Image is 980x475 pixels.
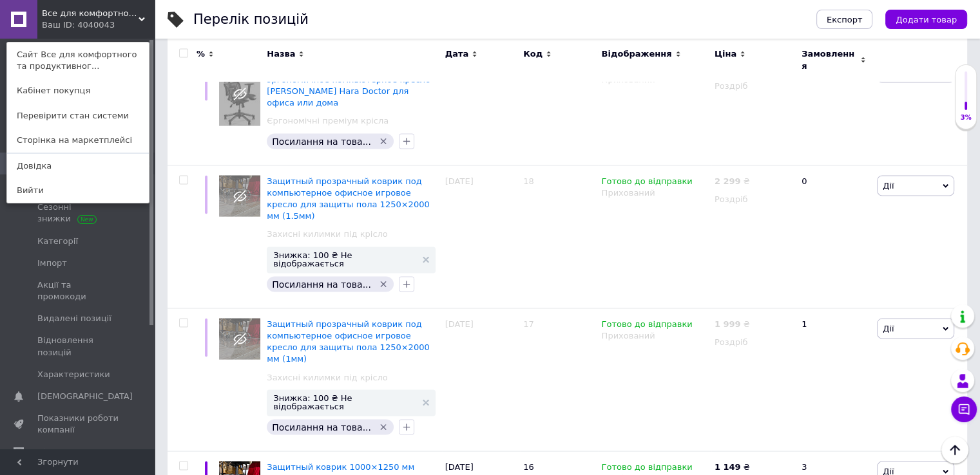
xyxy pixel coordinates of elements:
[42,8,139,19] span: Все для комфортного та продуктивного робочого місця вдома чи в офісі
[951,396,977,422] button: Чат з покупцем
[601,176,692,189] span: Готово до відправки
[273,250,416,267] span: Знижка: 100 ₴ Не відображається
[715,461,741,471] b: 1 149
[197,48,205,60] span: %
[794,165,874,308] div: 0
[601,319,692,332] span: Готово до відправки
[37,236,78,247] span: Категорії
[7,128,149,153] a: Сторінка на маркетплейсі
[267,319,429,364] a: Защитный прозрачный коврик под компьютерное офисное игровое кресло для защиты пола 1250×2000 мм (...
[442,308,520,451] div: [DATE]
[7,154,149,178] a: Довідка
[523,176,534,185] span: 18
[601,330,707,341] div: Прихований
[715,319,741,328] b: 1 999
[802,48,857,71] span: Замовлення
[715,48,736,60] span: Ціна
[715,193,791,205] div: Роздріб
[37,279,119,303] span: Акції та промокоди
[42,19,96,31] div: Ваш ID: 4040043
[883,180,894,190] span: Дії
[37,257,67,269] span: Імпорт
[442,165,520,308] div: [DATE]
[715,461,750,472] div: ₴
[37,335,119,358] span: Відновлення позицій
[885,10,967,29] button: Додати товар
[37,413,119,436] span: Показники роботи компанії
[7,42,149,79] a: Сайт Все для комфортного та продуктивног...
[272,279,371,289] span: Посилання на това...
[827,15,863,24] span: Експорт
[7,178,149,203] a: Вийти
[956,113,976,122] div: 3%
[601,48,671,60] span: Відображення
[273,393,416,410] span: Знижка: 100 ₴ Не відображається
[37,313,111,324] span: Видалені позиції
[37,201,119,225] span: Сезонні знижки
[7,104,149,128] a: Перевірити стан системи
[523,319,534,328] span: 17
[37,369,110,380] span: Характеристики
[272,136,371,146] span: Посилання на това...
[715,336,791,348] div: Роздріб
[715,318,750,330] div: ₴
[523,461,534,471] span: 16
[883,323,894,333] span: Дії
[37,391,133,402] span: [DEMOGRAPHIC_DATA]
[267,371,388,383] a: Захисні килимки під крісло
[378,422,389,432] svg: Видалити мітку
[219,318,260,359] img: Защитный прозрачный коврик под компьютерное офисное игровое кресло для защиты пола 1250×2000 мм (...
[193,13,309,26] div: Перелік позицій
[715,175,750,187] div: ₴
[816,10,873,29] button: Експорт
[267,176,429,221] a: Защитный прозрачный коврик под компьютерное офисное игровое кресло для защиты пола 1250×2000 мм (...
[445,48,469,60] span: Дата
[794,51,874,165] div: 0
[794,308,874,451] div: 1
[601,187,707,198] div: Прихований
[442,51,520,165] div: [DATE]
[7,79,149,103] a: Кабінет покупця
[601,461,692,475] span: Готово до відправки
[378,279,389,289] svg: Видалити мітку
[523,48,543,60] span: Код
[219,175,260,216] img: Защитный прозрачный коврик под компьютерное офисное игровое кресло для защиты пола 1250×2000 мм (...
[896,15,957,24] span: Додати товар
[267,228,388,239] a: Захисні килимки під крісло
[715,176,741,185] b: 2 299
[941,436,968,463] button: Наверх
[219,62,260,126] img: Современное и стильное эргономичное компьютерное кресло Barsky Hara Doctor для офиса или дома
[37,447,71,458] span: Відгуки
[378,136,389,146] svg: Видалити мітку
[267,115,389,126] a: Єргономічні преміум крісла
[267,48,295,60] span: Назва
[272,422,371,432] span: Посилання на това...
[715,80,791,91] div: Роздріб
